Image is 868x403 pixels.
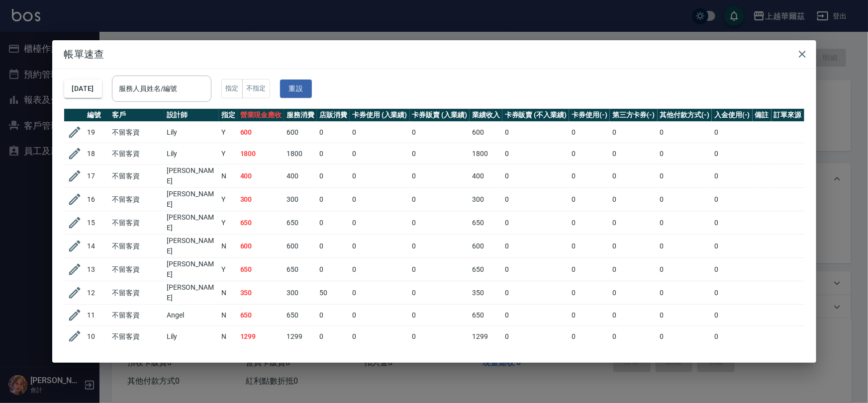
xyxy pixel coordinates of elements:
td: 300 [238,188,285,211]
th: 其他付款方式(-) [658,109,712,122]
th: 營業現金應收 [238,109,285,122]
th: 第三方卡券(-) [610,109,658,122]
td: 0 [410,188,470,211]
th: 指定 [219,109,238,122]
td: 0 [502,188,569,211]
td: 0 [410,164,470,188]
td: 0 [317,164,350,188]
td: 650 [470,305,502,326]
td: 0 [410,326,470,347]
td: 不留客資 [110,258,165,281]
td: 50 [317,281,350,305]
td: 0 [502,122,569,143]
td: 0 [610,211,658,235]
td: 0 [350,235,410,258]
td: 0 [350,281,410,305]
td: 0 [317,122,350,143]
td: 400 [238,164,285,188]
th: 客戶 [110,109,165,122]
td: 0 [712,235,753,258]
td: 0 [658,258,712,281]
td: Y [219,143,238,164]
td: N [219,326,238,347]
td: Y [219,122,238,143]
td: 0 [610,235,658,258]
td: 0 [569,326,610,347]
td: 0 [502,326,569,347]
td: Y [219,188,238,211]
td: 0 [350,188,410,211]
td: 350 [238,281,285,305]
td: 350 [470,281,502,305]
td: 0 [569,188,610,211]
td: 1299 [470,326,502,347]
td: [PERSON_NAME] [164,164,219,188]
td: 10 [85,326,110,347]
td: 0 [610,258,658,281]
td: 0 [712,143,753,164]
td: [PERSON_NAME] [164,258,219,281]
td: 0 [712,188,753,211]
th: 備註 [753,109,772,122]
td: 18 [85,143,110,164]
td: 1299 [238,326,285,347]
td: 0 [712,164,753,188]
td: 0 [410,305,470,326]
button: 不指定 [242,79,270,98]
td: 0 [658,188,712,211]
td: 1800 [470,143,502,164]
td: 不留客資 [110,188,165,211]
td: 650 [470,258,502,281]
td: 1299 [284,326,317,347]
td: 600 [284,122,317,143]
td: 0 [569,235,610,258]
td: 0 [658,122,712,143]
td: 不留客資 [110,305,165,326]
td: 13 [85,258,110,281]
td: 0 [569,258,610,281]
td: 0 [712,281,753,305]
td: Lily [164,122,219,143]
td: 0 [502,164,569,188]
td: N [219,235,238,258]
td: 650 [238,305,285,326]
td: 0 [350,164,410,188]
td: 不留客資 [110,235,165,258]
td: 0 [569,281,610,305]
td: 600 [238,122,285,143]
td: 0 [350,211,410,235]
td: 0 [658,326,712,347]
td: Lily [164,326,219,347]
td: 0 [410,281,470,305]
td: 0 [317,305,350,326]
th: 業績收入 [470,109,502,122]
td: 0 [610,122,658,143]
td: 11 [85,305,110,326]
td: 不留客資 [110,143,165,164]
td: 300 [284,281,317,305]
td: [PERSON_NAME] [164,211,219,235]
td: 0 [569,305,610,326]
td: 不留客資 [110,281,165,305]
td: 0 [317,143,350,164]
td: 650 [238,258,285,281]
th: 卡券販賣 (入業績) [410,109,470,122]
td: 14 [85,235,110,258]
td: 0 [658,211,712,235]
td: Angel [164,305,219,326]
td: Lily [164,143,219,164]
td: 0 [502,281,569,305]
th: 服務消費 [284,109,317,122]
td: 0 [610,305,658,326]
td: 600 [284,235,317,258]
h2: 帳單速查 [52,40,816,68]
td: 17 [85,164,110,188]
td: 0 [350,122,410,143]
td: 0 [610,326,658,347]
td: 0 [658,143,712,164]
td: 0 [317,326,350,347]
td: 15 [85,211,110,235]
td: 0 [410,235,470,258]
td: 400 [284,164,317,188]
th: 編號 [85,109,110,122]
